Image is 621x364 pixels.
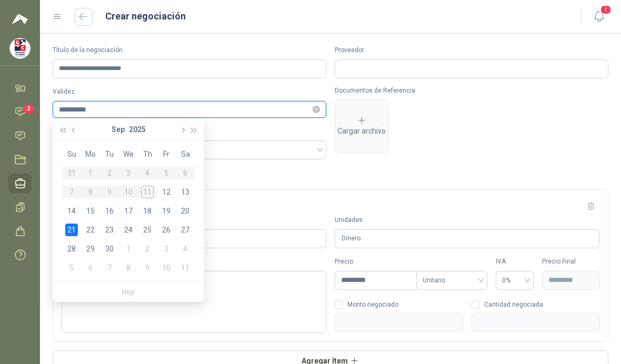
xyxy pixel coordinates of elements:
[23,105,34,113] span: 2
[313,106,320,113] span: close-circle
[100,258,119,277] td: 2025-10-07
[179,224,192,236] div: 27
[423,272,481,288] span: Unitario
[335,229,599,249] div: Dinero
[10,38,30,58] img: Company Logo
[119,239,138,258] td: 2025-10-01
[157,201,176,220] td: 2025-09-19
[103,261,116,274] div: 7
[122,242,135,255] div: 1
[100,239,119,258] td: 2025-09-30
[81,201,100,220] td: 2025-09-15
[335,257,416,267] label: Precio
[176,201,195,220] td: 2025-09-20
[542,257,599,267] label: Precio Final
[480,301,547,308] span: Cantidad negociada
[337,116,386,137] div: Cargar archivo
[62,201,81,220] td: 2025-09-14
[65,224,78,236] div: 21
[179,186,192,198] div: 13
[141,261,154,274] div: 9
[100,220,119,239] td: 2025-09-23
[157,258,176,277] td: 2025-10-10
[129,119,146,140] button: 2025
[65,242,78,255] div: 28
[335,87,608,94] p: Documentos de Referencia
[179,261,192,274] div: 11
[160,224,173,236] div: 26
[105,9,186,24] h1: Crear negociación
[81,145,100,164] th: Mo
[53,45,326,55] label: Título de la negociación
[335,215,599,225] label: Unidades
[157,145,176,164] th: Fr
[141,224,154,236] div: 25
[84,224,97,236] div: 22
[138,220,157,239] td: 2025-09-25
[62,145,81,164] th: Su
[119,258,138,277] td: 2025-10-08
[179,205,192,217] div: 20
[81,239,100,258] td: 2025-09-29
[119,201,138,220] td: 2025-09-17
[62,220,81,239] td: 2025-09-21
[176,183,195,201] td: 2025-09-13
[589,7,608,26] button: 1
[176,145,195,164] th: Sa
[160,205,173,217] div: 19
[141,205,154,217] div: 18
[160,261,173,274] div: 10
[502,272,527,288] span: 0%
[103,224,116,236] div: 23
[176,258,195,277] td: 2025-10-11
[141,242,154,255] div: 2
[157,239,176,258] td: 2025-10-03
[157,183,176,201] td: 2025-09-12
[119,145,138,164] th: We
[81,258,100,277] td: 2025-10-06
[12,13,28,25] img: Logo peakr
[65,261,78,274] div: 5
[100,201,119,220] td: 2025-09-16
[335,45,608,55] label: Proveedor
[138,258,157,277] td: 2025-10-09
[122,205,135,217] div: 17
[65,205,78,217] div: 14
[138,145,157,164] th: Th
[138,239,157,258] td: 2025-10-02
[160,242,173,255] div: 3
[103,242,116,255] div: 30
[138,201,157,220] td: 2025-09-18
[343,301,403,308] span: Monto negociado
[119,220,138,239] td: 2025-09-24
[496,257,534,267] label: IVA
[160,186,173,198] div: 12
[112,119,125,140] button: Sep
[157,220,176,239] td: 2025-09-26
[62,239,81,258] td: 2025-09-28
[53,168,608,181] h2: Items
[81,220,100,239] td: 2025-09-22
[179,242,192,255] div: 4
[84,242,97,255] div: 29
[8,102,32,122] a: 2
[100,145,119,164] th: Tu
[84,261,97,274] div: 6
[62,258,81,277] td: 2025-10-05
[176,239,195,258] td: 2025-10-04
[122,224,135,236] div: 24
[84,205,97,217] div: 15
[600,5,612,15] span: 1
[122,261,135,274] div: 8
[53,87,326,97] label: Validez
[103,205,116,217] div: 16
[176,220,195,239] td: 2025-09-27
